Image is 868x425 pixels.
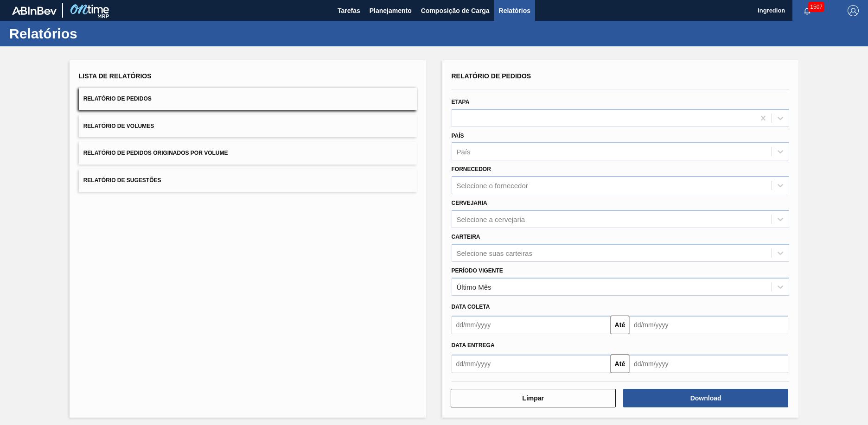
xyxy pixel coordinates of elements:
img: TNhmsLtSVTkK8tSr43FrP2fwEKptu5GPRR3wAAAABJRU5ErkJggg== [12,6,57,15]
span: Tarefas [338,5,360,16]
label: Etapa [452,99,470,105]
input: dd/mm/yyyy [452,316,611,334]
button: Limpar [451,389,616,407]
button: Notificações [792,4,822,17]
div: País [457,148,471,156]
label: Cervejaria [452,200,487,206]
button: Até [611,355,629,373]
button: Relatório de Pedidos Originados por Volume [79,142,417,165]
img: Logout [848,5,859,16]
label: País [452,133,464,139]
span: Data entrega [452,342,495,349]
span: Relatório de Volumes [83,123,154,129]
h1: Relatórios [9,28,174,39]
span: 1507 [808,2,824,12]
span: Relatórios [499,5,530,16]
div: Selecione a cervejaria [457,215,525,223]
label: Carteira [452,234,480,240]
div: Selecione o fornecedor [457,182,528,190]
button: Até [611,316,629,334]
button: Relatório de Pedidos [79,88,417,110]
span: Planejamento [370,5,412,16]
input: dd/mm/yyyy [629,355,788,373]
span: Relatório de Pedidos Originados por Volume [83,150,228,156]
input: dd/mm/yyyy [452,355,611,373]
div: Último Mês [457,283,491,291]
label: Período Vigente [452,267,503,274]
span: Composição de Carga [421,5,490,16]
span: Relatório de Sugestões [83,177,161,184]
div: Selecione suas carteiras [457,249,532,257]
label: Fornecedor [452,166,491,172]
button: Relatório de Sugestões [79,169,417,192]
button: Relatório de Volumes [79,115,417,138]
span: Lista de Relatórios [79,72,152,80]
button: Download [623,389,788,407]
span: Relatório de Pedidos [83,95,152,102]
input: dd/mm/yyyy [629,316,788,334]
span: Relatório de Pedidos [452,72,531,80]
span: Data coleta [452,304,490,310]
